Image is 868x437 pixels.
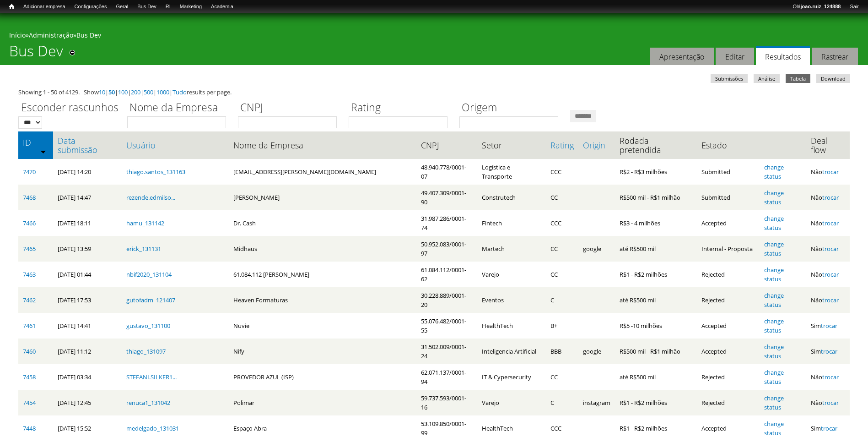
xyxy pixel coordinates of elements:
[615,159,697,185] td: R$2 - R$3 milhões
[53,364,122,390] td: [DATE] 03:34
[23,399,36,407] a: 7454
[806,339,850,364] td: Sim
[697,262,760,287] td: Rejected
[806,364,850,390] td: Não
[578,390,615,415] td: instagram
[764,420,784,437] a: change status
[9,31,859,42] div: » »
[477,313,546,339] td: HealthTech
[416,287,477,313] td: 30.228.889/0001-20
[615,339,697,364] td: R$500 mil - R$1 milhão
[23,219,36,227] a: 7466
[615,313,697,339] td: R$5 -10 milhões
[126,141,224,150] a: Usuário
[806,131,850,159] th: Deal flow
[801,4,841,9] strong: joao.ruiz_124888
[53,159,122,185] td: [DATE] 14:20
[822,168,839,176] a: trocar
[53,339,122,364] td: [DATE] 11:12
[822,399,839,407] a: trocar
[126,347,166,355] a: thiago_131097
[477,339,546,364] td: Inteligencia Artificial
[546,287,578,313] td: C
[822,270,839,279] a: trocar
[416,339,477,364] td: 31.502.009/0001-24
[5,2,19,11] a: Início
[416,313,477,339] td: 55.076.482/0001-55
[416,364,477,390] td: 62.071.137/0001-94
[416,262,477,287] td: 61.084.112/0001-62
[229,313,417,339] td: Nuvie
[546,313,578,339] td: B+
[23,193,36,202] a: 7468
[29,31,73,39] a: Administração
[615,287,697,313] td: até R$500 mil
[58,136,117,154] a: Data submissão
[477,159,546,185] td: Logística e Transporte
[697,131,760,159] th: Estado
[229,236,417,262] td: Midhaus
[697,390,760,415] td: Rejected
[477,185,546,210] td: Construtech
[806,159,850,185] td: Não
[229,185,417,210] td: [PERSON_NAME]
[615,390,697,415] td: R$1 - R$2 milhões
[822,219,839,227] a: trocar
[144,88,153,96] a: 500
[40,148,46,154] img: ordem crescente
[477,210,546,236] td: Fintech
[23,296,36,304] a: 7462
[126,193,175,202] a: rezende.edmilso...
[477,131,546,159] th: Setor
[9,3,14,10] span: Início
[816,74,850,83] a: Download
[806,236,850,262] td: Não
[711,74,748,83] a: Submissões
[53,390,122,415] td: [DATE] 12:45
[806,390,850,415] td: Não
[133,2,161,11] a: Bus Dev
[70,2,112,11] a: Configurações
[697,210,760,236] td: Accepted
[118,88,128,96] a: 100
[764,291,784,309] a: change status
[23,424,36,432] a: 7448
[821,322,837,330] a: trocar
[764,343,784,360] a: change status
[822,296,839,304] a: trocar
[812,48,858,66] a: Rastrear
[99,88,105,96] a: 10
[806,262,850,287] td: Não
[716,48,754,66] a: Editar
[477,262,546,287] td: Varejo
[175,2,206,11] a: Marketing
[650,48,714,66] a: Apresentação
[126,322,170,330] a: gustavo_131100
[756,46,810,66] a: Resultados
[23,270,36,279] a: 7463
[126,168,185,176] a: thiago.santos_131163
[546,236,578,262] td: CC
[126,245,161,253] a: erick_131131
[53,185,122,210] td: [DATE] 14:47
[578,339,615,364] td: google
[615,262,697,287] td: R$1 - R$2 milhões
[764,214,784,232] a: change status
[546,364,578,390] td: CC
[9,31,26,39] a: Início
[126,373,177,381] a: STEFANI.SILKER1...
[764,394,784,411] a: change status
[845,2,863,11] a: Sair
[416,390,477,415] td: 59.737.593/0001-16
[126,399,170,407] a: renuca1_131042
[229,364,417,390] td: PROVEDOR AZUL (ISP)
[18,100,121,116] label: Esconder rascunhos
[697,185,760,210] td: Submitted
[459,100,564,116] label: Origem
[111,2,133,11] a: Geral
[546,262,578,287] td: CC
[764,317,784,334] a: change status
[229,287,417,313] td: Heaven Formaturas
[416,185,477,210] td: 49.407.309/0001-90
[546,339,578,364] td: BBB-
